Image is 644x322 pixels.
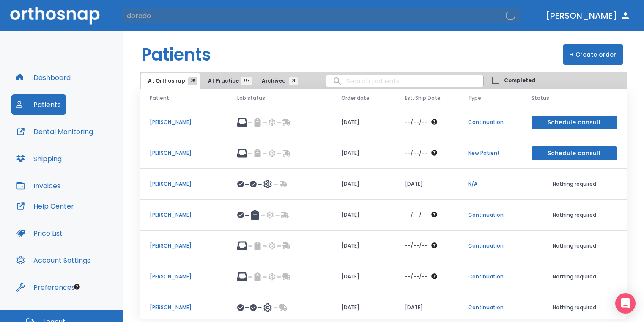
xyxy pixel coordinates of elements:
[468,273,511,281] p: Continuation
[532,273,617,281] p: Nothing required
[141,73,302,89] div: tabs
[532,242,617,250] p: Nothing required
[405,242,428,250] p: --/--/--
[331,261,395,292] td: [DATE]
[150,180,217,188] p: [PERSON_NAME]
[241,77,252,85] span: 99+
[468,211,511,219] p: Continuation
[331,231,395,261] td: [DATE]
[331,169,395,200] td: [DATE]
[532,146,617,160] button: Schedule consult
[11,94,66,115] button: Patients
[11,277,80,297] button: Preferences
[405,149,428,157] p: --/--/--
[331,138,395,169] td: [DATE]
[405,118,428,126] p: --/--/--
[405,94,441,102] span: Est. Ship Date
[150,242,217,250] p: [PERSON_NAME]
[150,273,217,281] p: [PERSON_NAME]
[208,77,247,85] span: At Practice
[289,77,298,85] span: 21
[468,94,481,102] span: Type
[405,149,448,157] div: The date will be available after approving treatment plan
[262,77,293,85] span: Archived
[11,176,66,196] button: Invoices
[331,200,395,231] td: [DATE]
[468,180,511,188] p: N/A
[341,94,370,102] span: Order date
[148,77,193,85] span: At Orthosnap
[150,118,217,126] p: [PERSON_NAME]
[468,149,511,157] p: New Patient
[141,42,211,67] h1: Patients
[468,304,511,311] p: Continuation
[73,283,81,291] div: Tooltip anchor
[468,242,511,250] p: Continuation
[405,211,428,219] p: --/--/--
[11,149,67,169] button: Shipping
[150,304,217,311] p: [PERSON_NAME]
[11,196,79,216] button: Help Center
[150,211,217,219] p: [PERSON_NAME]
[326,73,483,89] input: search
[405,118,448,126] div: The date will be available after approving treatment plan
[543,8,634,23] button: [PERSON_NAME]
[395,169,458,200] td: [DATE]
[188,77,197,85] span: 25
[11,250,96,270] button: Account Settings
[532,304,617,311] p: Nothing required
[405,273,428,281] p: --/--/--
[405,242,448,250] div: The date will be available after approving treatment plan
[11,121,98,142] button: Dental Monitoring
[150,94,169,102] span: Patient
[532,116,617,129] button: Schedule consult
[532,180,617,188] p: Nothing required
[615,293,636,314] div: Open Intercom Messenger
[331,107,395,138] td: [DATE]
[10,7,100,24] img: Orthosnap
[504,77,535,84] span: Completed
[11,67,76,88] button: Dashboard
[150,149,217,157] p: [PERSON_NAME]
[405,273,448,281] div: The date will be available after approving treatment plan
[532,94,549,102] span: Status
[532,211,617,219] p: Nothing required
[121,7,506,24] input: Search by Patient Name or Case #
[468,118,511,126] p: Continuation
[563,44,623,65] button: + Create order
[237,94,265,102] span: Lab status
[11,223,68,243] button: Price List
[405,211,448,219] div: The date will be available after approving treatment plan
